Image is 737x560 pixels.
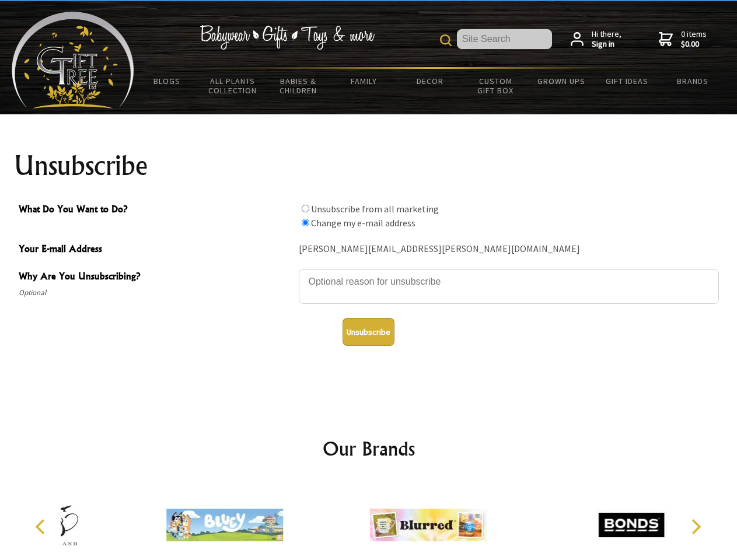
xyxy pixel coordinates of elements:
[266,69,331,103] a: Babies & Children
[457,29,552,49] input: Site Search
[134,69,200,93] a: BLOGS
[463,69,529,103] a: Custom Gift Box
[592,29,621,50] span: Hi there,
[571,29,621,50] a: Hi there,Sign in
[302,205,309,212] input: What Do You Want to Do?
[440,34,452,46] img: product search
[681,29,707,50] span: 0 items
[200,69,266,103] a: All Plants Collection
[592,39,621,50] strong: Sign in
[343,318,394,346] button: Unsubscribe
[29,514,55,540] button: Previous
[14,152,724,180] h1: Unsubscribe
[331,69,397,93] a: Family
[19,286,293,300] span: Optional
[660,69,726,93] a: Brands
[23,435,714,463] h2: Our Brands
[659,29,707,50] a: 0 items$0.00
[12,12,134,108] img: Babyware - Gifts - Toys and more...
[528,69,594,93] a: Grown Ups
[19,269,293,286] span: Why Are You Unsubscribing?
[311,203,439,215] label: Unsubscribe from all marketing
[397,69,463,93] a: Decor
[200,25,375,50] img: Babywear - Gifts - Toys & more
[311,217,415,229] label: Change my e-mail address
[299,269,719,304] textarea: Why Are You Unsubscribing?
[299,240,719,258] div: [PERSON_NAME][EMAIL_ADDRESS][PERSON_NAME][DOMAIN_NAME]
[302,219,309,226] input: What Do You Want to Do?
[681,39,707,50] strong: $0.00
[19,242,293,258] span: Your E-mail Address
[594,69,660,93] a: Gift Ideas
[19,202,293,219] span: What Do You Want to Do?
[683,514,708,540] button: Next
